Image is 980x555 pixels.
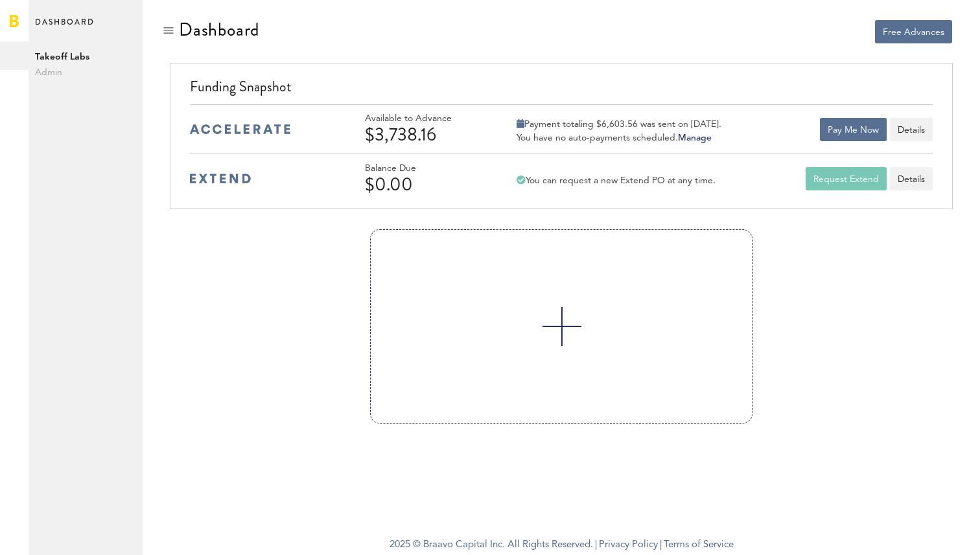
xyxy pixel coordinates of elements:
[678,133,712,142] a: Manage
[190,174,251,184] img: extend-medium-blue-logo.svg
[365,113,488,124] div: Available to Advance
[517,132,721,144] div: You have no auto-payments scheduled.
[35,49,136,65] span: Takeoff Labs
[35,65,136,80] span: Admin
[599,540,658,550] a: Privacy Policy
[890,167,933,190] a: Details
[875,20,952,43] button: Free Advances
[35,14,95,41] span: Dashboard
[890,118,933,141] button: Details
[820,118,887,141] button: Pay Me Now
[806,167,887,190] button: Request Extend
[879,516,967,549] iframe: Opens a widget where you can find more information
[517,175,716,187] div: You can request a new Extend PO at any time.
[365,124,488,145] div: $3,738.16
[365,163,488,174] div: Balance Due
[179,19,259,40] div: Dashboard
[365,174,488,195] div: $0.00
[190,76,932,104] div: Funding Snapshot
[190,124,290,134] img: accelerate-medium-blue-logo.svg
[517,119,721,130] div: Payment totaling $6,603.56 was sent on [DATE].
[390,536,593,555] span: 2025 © Braavo Capital Inc. All Rights Reserved.
[664,540,734,550] a: Terms of Service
